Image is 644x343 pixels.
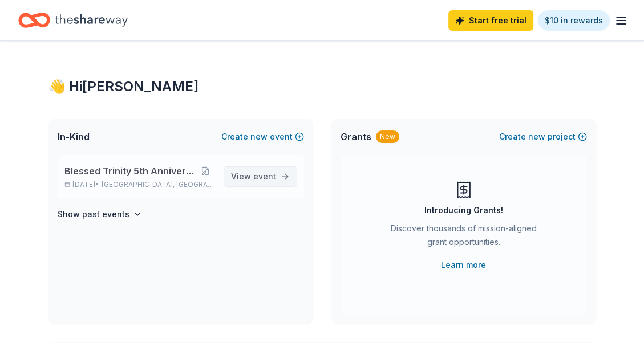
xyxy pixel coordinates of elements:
a: View event [224,166,297,187]
span: Grants [341,130,371,144]
div: New [376,130,399,143]
button: Createnewproject [499,130,587,144]
div: Discover thousands of mission-aligned grant opportunities. [386,222,541,254]
a: Start free trial [448,10,533,31]
div: 👋 Hi [PERSON_NAME] [48,77,596,96]
a: Learn more [441,258,486,272]
span: [GEOGRAPHIC_DATA], [GEOGRAPHIC_DATA] [102,180,214,189]
h4: Show past events [58,207,129,221]
span: event [253,171,276,181]
span: new [250,130,268,144]
span: View [231,170,276,183]
span: new [528,130,545,144]
span: Blessed Trinity 5th Anniversary Bingo [64,164,197,178]
p: [DATE] • [64,180,214,189]
button: Show past events [58,207,142,221]
button: Createnewevent [221,130,304,144]
a: $10 in rewards [538,10,610,31]
div: Introducing Grants! [424,203,503,217]
span: In-Kind [58,130,90,144]
a: Home [18,7,128,34]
